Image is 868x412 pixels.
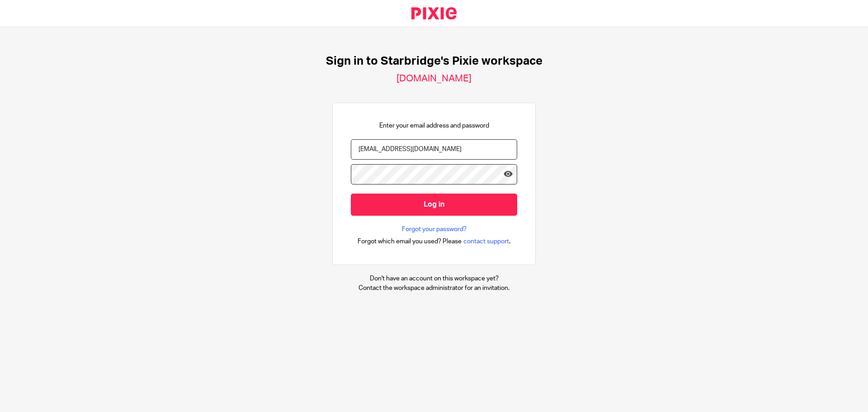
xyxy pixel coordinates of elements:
[359,284,509,293] p: Contact the workspace administrator for an invitation.
[358,237,462,246] span: Forgot which email you used? Please
[359,274,509,283] p: Don't have an account on this workspace yet?
[358,236,511,246] div: .
[402,225,467,234] a: Forgot your password?
[463,237,509,246] span: contact support
[351,139,517,160] input: name@example.com
[326,54,542,68] h1: Sign in to Starbridge's Pixie workspace
[351,194,517,216] input: Log in
[379,121,489,130] p: Enter your email address and password
[396,73,472,85] h2: [DOMAIN_NAME]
